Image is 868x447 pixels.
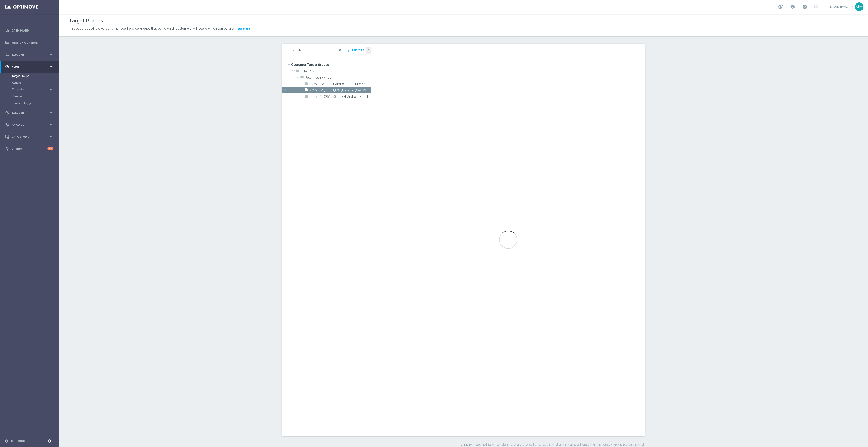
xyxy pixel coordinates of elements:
[11,440,25,442] a: Settings
[5,439,9,443] i: settings
[12,143,47,155] a: Optibot
[288,47,343,53] input: Quick find group or folder
[5,111,54,115] button: play_circle_outline Execute keyboard_arrow_right
[310,88,371,92] span: 20251023_PUSH_IOS _Furniture_$49.99Tables
[5,24,53,37] div: Dashboard
[69,17,103,24] h1: Target Groups
[5,123,9,127] i: track_changes
[12,95,47,98] a: Streams
[5,143,53,155] div: Optibot
[12,88,49,91] div: Templates
[5,135,54,139] button: Data Studio keyboard_arrow_right
[366,48,371,53] i: chevron_left
[235,26,251,31] button: Read more
[12,111,49,114] span: Execute
[5,37,53,49] div: Mission Control
[12,73,59,79] div: Target Groups
[12,135,49,138] span: Data Studio
[305,94,308,100] i: insert_drive_file
[827,3,855,10] a: [PERSON_NAME]keyboard_arrow_down
[300,75,304,81] i: folder
[12,37,53,49] a: Mission Control
[12,53,49,56] span: Explore
[12,100,59,107] div: Realtime Triggers
[338,48,342,52] span: close
[5,53,9,57] i: person_search
[69,27,234,30] span: This page is used to create and manage the target groups that define which customers will receive...
[5,147,9,151] i: lightbulb
[12,74,47,78] a: Target Groups
[12,24,53,37] a: Dashboard
[5,123,54,127] button: track_changes Analyze keyboard_arrow_right
[49,88,53,92] i: keyboard_arrow_right
[5,65,9,69] i: gps_fixed
[5,41,54,44] button: Mission Control
[5,53,54,56] button: person_search Explore keyboard_arrow_right
[366,47,371,54] button: chevron_left
[49,52,53,57] i: keyboard_arrow_right
[5,29,9,33] i: equalizer
[5,135,49,139] div: Data Studio
[12,123,49,126] span: Analyze
[849,4,854,9] span: keyboard_arrow_down
[12,88,54,91] button: Templates keyboard_arrow_right
[291,61,371,68] span: Customer Target Groups
[346,47,351,53] i: more_vert
[5,147,54,151] button: lightbulb Optibot +10
[5,53,49,57] div: Explore
[5,65,54,68] button: gps_fixed Plan keyboard_arrow_right
[12,79,59,86] div: Actions
[460,443,472,447] label: ID: 12268
[12,81,47,85] a: Actions
[855,2,863,11] div: MM
[49,134,53,139] i: keyboard_arrow_right
[12,65,49,68] span: Plan
[305,88,308,93] i: insert_drive_file
[351,47,365,53] button: Prioritize
[476,443,644,447] label: Last modified on [DATE] at 11:07 AM UTC-04:00 by [PERSON_NAME][EMAIL_ADDRESS][PERSON_NAME][PERSON...
[305,82,308,87] i: insert_drive_file
[12,101,47,105] a: Realtime Triggers
[12,86,59,93] div: Templates
[47,147,53,150] div: +10
[5,123,49,127] div: Analyze
[12,88,44,91] span: Templates
[12,93,59,100] div: Streams
[790,4,795,9] span: school
[49,64,53,69] i: keyboard_arrow_right
[310,95,371,99] span: Copy of 20251023_PUSH_Android_Furniture_$49.99Tables
[5,111,9,115] i: play_circle_outline
[5,29,54,32] button: equalizer Dashboard
[49,122,53,127] i: keyboard_arrow_right
[49,110,53,115] i: keyboard_arrow_right
[310,82,371,86] span: 20251023_PUSH_Android_Furniture_$49.99Tables
[296,69,299,74] i: folder
[305,76,371,80] span: Retail Push FY - 25
[5,65,49,69] div: Plan
[300,69,371,73] span: Retail Push
[5,111,49,115] div: Execute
